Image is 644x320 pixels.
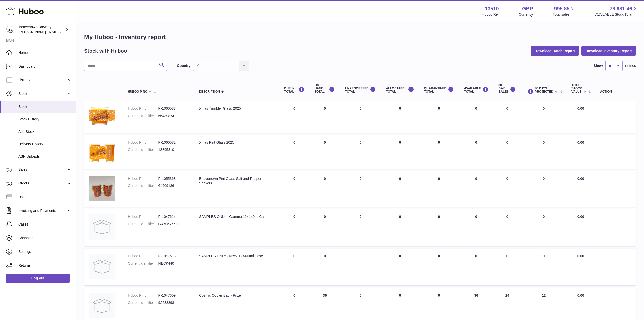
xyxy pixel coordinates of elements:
[577,293,584,297] span: 0.00
[424,87,454,93] div: QUARANTINED Total
[279,249,310,285] td: 0
[522,5,533,12] strong: GBP
[89,293,115,318] img: product image
[459,135,493,169] td: 0
[18,91,67,96] span: Stock
[310,171,340,207] td: 0
[158,114,189,118] dd: 65439874
[6,26,14,33] img: Matthew.McCormack@beavertownbrewery.co.uk
[521,135,566,169] td: 0
[18,222,72,227] span: Cases
[199,106,274,111] div: Xmas Tumbler Glass 2025
[577,140,584,145] span: 0.00
[386,87,414,93] div: ALLOCATED Total
[84,47,127,54] h2: Stock with Huboo
[128,254,158,259] dt: Huboo P no
[158,300,189,305] dd: 92288898
[459,171,493,207] td: 0
[381,135,419,169] td: 0
[128,147,158,152] dt: Current identifier
[340,171,381,207] td: 0
[310,101,340,132] td: 0
[577,254,584,258] span: 0.00
[128,214,158,219] dt: Huboo P no
[158,261,189,266] dd: NECK440
[18,142,72,147] span: Delivery History
[438,215,440,219] span: 0
[553,12,575,17] span: Total sales
[625,63,636,68] span: entries
[18,129,72,134] span: Add Stock
[199,176,274,186] div: Beavertown Pint Glass Salt and Pepper Shakers
[482,12,499,17] div: Huboo Ref
[158,222,189,227] dd: GAMMA440
[600,90,631,93] div: Action
[531,46,579,55] button: Download Batch Report
[18,181,67,186] span: Orders
[199,254,274,259] div: SAMPLES ONLY - Neck 12x440ml Case
[128,106,158,111] dt: Huboo P no
[521,209,566,246] td: 0
[158,176,189,181] dd: P-1055368
[577,177,584,181] span: 0.00
[158,140,189,145] dd: P-1060082
[128,300,158,305] dt: Current identifier
[485,5,499,12] strong: 13510
[158,293,189,298] dd: P-1047609
[279,101,310,132] td: 0
[284,87,305,93] div: DUE IN TOTAL
[595,5,638,17] a: 78,681.46 AVAILABLE Stock Total
[89,106,115,126] img: product image
[340,135,381,169] td: 0
[199,140,274,145] div: Xmas Pint Glass 2025
[310,209,340,246] td: 0
[521,171,566,207] td: 0
[577,215,584,219] span: 0.00
[340,209,381,246] td: 0
[18,208,67,213] span: Invoicing and Payments
[381,171,419,207] td: 0
[521,101,566,132] td: 0
[89,140,115,162] img: product image
[18,167,67,172] span: Sales
[459,249,493,285] td: 0
[18,117,72,122] span: Stock History
[199,214,274,219] div: SAMPLES ONLY - Gamma 12x440ml Case
[310,135,340,169] td: 0
[498,84,516,94] div: 30 DAY SALES
[595,12,638,17] span: AVAILABLE Stock Total
[128,293,158,298] dt: Huboo P no
[493,249,521,285] td: 0
[438,254,440,258] span: 0
[89,254,115,279] img: product image
[554,5,569,12] span: 995.85
[18,104,72,109] span: Stock
[279,171,310,207] td: 0
[340,249,381,285] td: 0
[18,50,72,55] span: Home
[493,209,521,246] td: 0
[19,30,129,34] span: [PERSON_NAME][EMAIL_ADDRESS][PERSON_NAME][DOMAIN_NAME]
[177,63,191,68] label: Country
[89,176,115,201] img: product image
[493,101,521,132] td: 0
[158,147,189,152] dd: 13895810
[345,87,376,93] div: UNPROCESSED Total
[6,274,70,283] a: Log out
[577,106,584,110] span: 0.00
[594,63,603,68] label: Show
[158,183,189,188] dd: 64909186
[340,101,381,132] td: 0
[199,90,220,93] span: Description
[18,78,67,83] span: Listings
[493,135,521,169] td: 0
[128,90,147,93] span: Huboo P no
[128,183,158,188] dt: Current identifier
[521,249,566,285] td: 0
[438,177,440,181] span: 0
[158,254,189,259] dd: P-1047613
[128,222,158,227] dt: Current identifier
[18,236,72,241] span: Channels
[128,114,158,118] dt: Current identifier
[381,209,419,246] td: 0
